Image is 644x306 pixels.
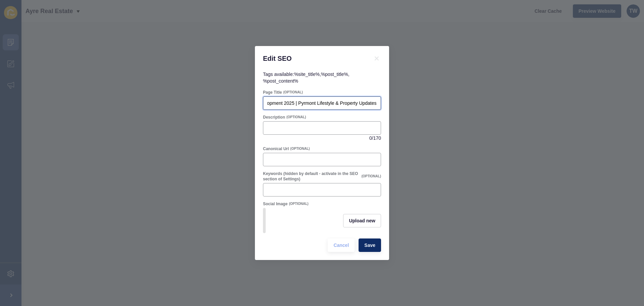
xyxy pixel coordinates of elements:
[359,238,381,252] button: Save
[321,72,348,77] code: %post_title%
[328,238,355,252] button: Cancel
[263,146,289,151] label: Canonical Url
[373,135,381,141] span: 170
[372,135,373,141] span: /
[263,115,285,120] label: Description
[369,135,372,141] span: 0
[263,171,360,182] label: Keywords (hidden by default - activate in the SEO section of Settings)
[286,115,306,120] span: (OPTIONAL)
[290,146,310,151] span: (OPTIONAL)
[349,217,375,224] span: Upload new
[362,174,381,179] span: (OPTIONAL)
[263,54,364,63] h1: Edit SEO
[263,72,350,84] span: Tags available: , ,
[283,90,303,95] span: (OPTIONAL)
[333,242,349,249] span: Cancel
[263,201,287,207] label: Social Image
[364,242,375,249] span: Save
[289,202,308,206] span: (OPTIONAL)
[263,90,282,95] label: Page Title
[263,78,298,84] code: %post_content%
[343,214,381,227] button: Upload new
[294,72,320,77] code: %site_title%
